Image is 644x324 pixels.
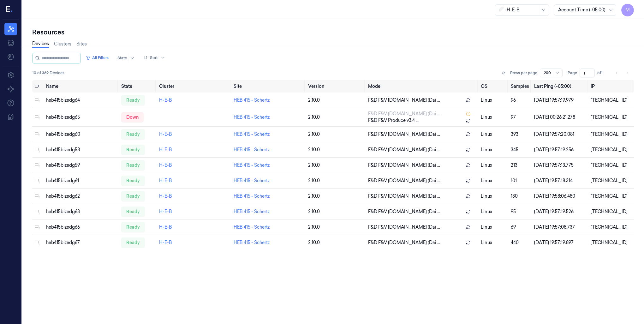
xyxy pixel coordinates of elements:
[54,41,71,47] a: Clusters
[121,207,145,217] div: ready
[32,40,49,48] a: Devices
[119,80,157,93] th: State
[44,80,119,93] th: Name
[234,240,270,245] a: HEB 415 - Schertz
[368,177,440,184] span: F&D F&V [DOMAIN_NAME] (Dai ...
[481,224,506,231] p: linux
[534,208,586,215] div: [DATE] 19:57:19.526
[481,131,506,138] p: linux
[368,239,440,246] span: F&D F&V [DOMAIN_NAME] (Dai ...
[534,239,586,246] div: [DATE] 19:57:19.897
[308,224,363,231] div: 2.10.0
[511,162,529,169] div: 213
[234,224,270,230] a: HEB 415 - Schertz
[234,209,270,214] a: HEB 415 - Schertz
[481,162,506,169] p: linux
[366,80,478,93] th: Model
[159,147,172,153] a: H-E-B
[478,80,508,93] th: OS
[308,208,363,215] div: 2.10.0
[511,97,529,104] div: 96
[534,147,586,153] div: [DATE] 19:57:19.256
[481,177,506,184] p: linux
[368,117,419,124] span: F&D F&V Produce v3.4 ...
[157,80,231,93] th: Cluster
[308,97,363,104] div: 2.10.0
[534,177,586,184] div: [DATE] 19:57:18.314
[511,147,529,153] div: 345
[621,4,634,16] button: M
[368,131,440,138] span: F&D F&V [DOMAIN_NAME] (Dai ...
[121,145,145,155] div: ready
[32,28,634,37] div: Resources
[83,53,111,63] button: All Filters
[368,111,440,117] span: F&D F&V [DOMAIN_NAME] (Dai ...
[481,208,506,215] p: linux
[368,147,440,153] span: F&D F&V [DOMAIN_NAME] (Dai ...
[234,131,270,137] a: HEB 415 - Schertz
[234,147,270,153] a: HEB 415 - Schertz
[306,80,365,93] th: Version
[308,193,363,200] div: 2.10.0
[368,97,440,104] span: F&D F&V [DOMAIN_NAME] (Dai ...
[534,193,586,200] div: [DATE] 19:58:06.480
[159,131,172,137] a: H-E-B
[231,80,306,93] th: Site
[121,112,144,122] div: down
[32,70,64,76] span: 10 of 369 Devices
[612,69,631,77] nav: pagination
[532,80,588,93] th: Last Ping (-05:00)
[308,147,363,153] div: 2.10.0
[481,114,506,121] p: linux
[511,239,529,246] div: 440
[481,239,506,246] p: linux
[368,162,440,169] span: F&D F&V [DOMAIN_NAME] (Dai ...
[481,147,506,153] p: linux
[159,97,172,103] a: H-E-B
[511,224,529,231] div: 69
[121,176,145,186] div: ready
[159,224,172,230] a: H-E-B
[308,114,363,121] div: 2.10.0
[46,97,116,104] div: heb415bizedg64
[46,162,116,169] div: heb415bizedg59
[597,70,607,76] span: of 1
[511,131,529,138] div: 393
[76,41,87,47] a: Sites
[121,129,145,139] div: ready
[591,131,631,138] div: [TECHNICAL_ID]
[511,208,529,215] div: 95
[159,240,172,245] a: H-E-B
[510,70,537,76] p: Rows per page
[588,80,634,93] th: IP
[508,80,532,93] th: Samples
[234,162,270,168] a: HEB 415 - Schertz
[46,193,116,200] div: heb415bizedg62
[234,97,270,103] a: HEB 415 - Schertz
[46,177,116,184] div: heb415bizedg61
[368,193,440,200] span: F&D F&V [DOMAIN_NAME] (Dai ...
[46,114,116,121] div: heb415bizedg65
[234,114,270,120] a: HEB 415 - Schertz
[234,193,270,199] a: HEB 415 - Schertz
[368,208,440,215] span: F&D F&V [DOMAIN_NAME] (Dai ...
[234,178,270,183] a: HEB 415 - Schertz
[121,160,145,170] div: ready
[591,239,631,246] div: [TECHNICAL_ID]
[308,239,363,246] div: 2.10.0
[591,177,631,184] div: [TECHNICAL_ID]
[591,114,631,121] div: [TECHNICAL_ID]
[368,224,440,231] span: F&D F&V [DOMAIN_NAME] (Dai ...
[308,162,363,169] div: 2.10.0
[121,191,145,201] div: ready
[46,208,116,215] div: heb415bizedg63
[568,70,577,76] span: Page
[121,95,145,105] div: ready
[511,193,529,200] div: 130
[534,114,586,121] div: [DATE] 00:26:21.278
[591,224,631,231] div: [TECHNICAL_ID]
[46,131,116,138] div: heb415bizedg60
[481,97,506,104] p: linux
[481,193,506,200] p: linux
